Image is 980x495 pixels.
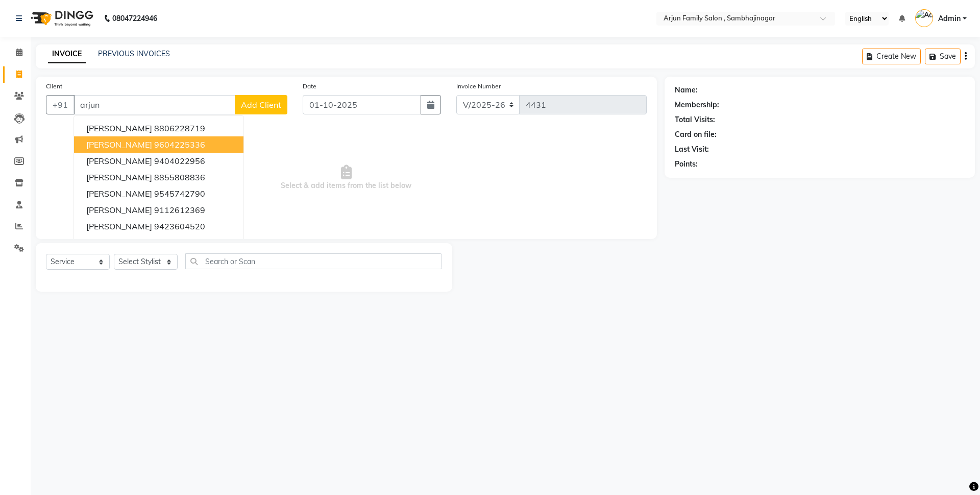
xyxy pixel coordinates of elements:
label: Date [303,82,316,91]
span: [PERSON_NAME] [86,156,152,166]
label: Invoice Number [456,82,501,91]
div: Points: [675,159,698,170]
ngb-highlight: 8806228719 [154,123,205,133]
input: Search by Name/Mobile/Email/Code [73,95,235,114]
button: +91 [46,95,75,114]
ngb-highlight: 8855808836 [154,172,205,182]
button: Create New [862,49,921,64]
button: Save [925,49,961,64]
span: Add Client [241,100,281,110]
a: INVOICE [48,45,86,63]
img: Admin [915,9,933,27]
b: 08047224946 [112,4,157,33]
ngb-highlight: 9423604520 [154,221,205,231]
span: [PERSON_NAME] [86,221,152,231]
ngb-highlight: 9112612369 [154,205,205,215]
ngb-highlight: 8380080487 [154,238,205,248]
div: Last Visit: [675,144,709,155]
div: Total Visits: [675,114,715,125]
div: Membership: [675,100,719,110]
ngb-highlight: 9545742790 [154,188,205,199]
div: Name: [675,85,698,96]
span: Admin [938,13,961,24]
span: [PERSON_NAME] [86,139,152,150]
span: [PERSON_NAME] [86,172,152,182]
a: PREVIOUS INVOICES [98,49,170,58]
ngb-highlight: 9604225336 [154,139,205,150]
div: Card on file: [675,129,717,140]
img: logo [26,4,96,33]
span: Select & add items from the list below [46,127,647,229]
span: [PERSON_NAME] [86,123,152,133]
span: [PERSON_NAME] [86,238,152,248]
input: Search or Scan [185,253,442,269]
span: [PERSON_NAME] [86,205,152,215]
ngb-highlight: 9404022956 [154,156,205,166]
span: [PERSON_NAME] [86,188,152,199]
button: Add Client [235,95,287,114]
label: Client [46,82,62,91]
